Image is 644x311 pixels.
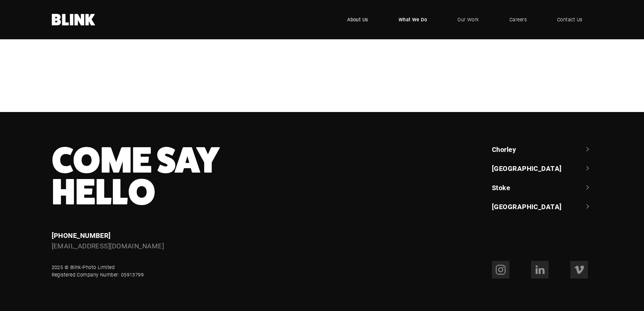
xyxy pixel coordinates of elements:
a: Contact Us [547,9,593,30]
a: About Us [337,9,378,30]
span: Our Work [457,16,479,23]
a: Our Work [447,9,489,30]
a: [EMAIL_ADDRESS][DOMAIN_NAME] [52,241,164,250]
span: About Us [347,16,368,23]
div: 2025 © Blink-Photo Limited Registered Company Number: 05913799 [52,264,144,278]
span: Contact Us [557,16,582,23]
a: Careers [499,9,537,30]
a: What We Do [388,9,437,30]
a: Stoke [492,183,593,192]
span: What We Do [399,16,427,23]
h3: Come Say Hello [52,145,373,208]
a: Chorley [492,145,593,154]
a: Home [52,14,96,25]
a: [PHONE_NUMBER] [52,231,111,240]
a: [GEOGRAPHIC_DATA] [492,163,593,173]
a: [GEOGRAPHIC_DATA] [492,202,593,211]
span: Careers [509,16,527,23]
